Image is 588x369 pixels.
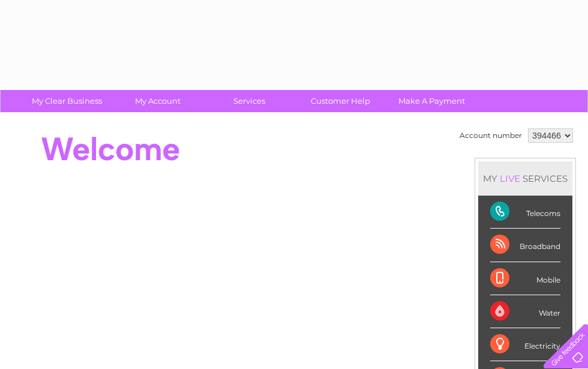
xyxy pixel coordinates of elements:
a: My Account [109,90,208,112]
a: Services [200,90,299,112]
div: Water [490,295,560,328]
div: MY SERVICES [478,161,572,196]
a: Customer Help [291,90,390,112]
div: Electricity [490,328,560,361]
div: LIVE [497,173,523,184]
div: Telecoms [490,196,560,229]
td: Account number [457,125,525,146]
div: Broadband [490,229,560,262]
a: My Clear Business [17,90,116,112]
div: Mobile [490,262,560,295]
a: Make A Payment [382,90,481,112]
